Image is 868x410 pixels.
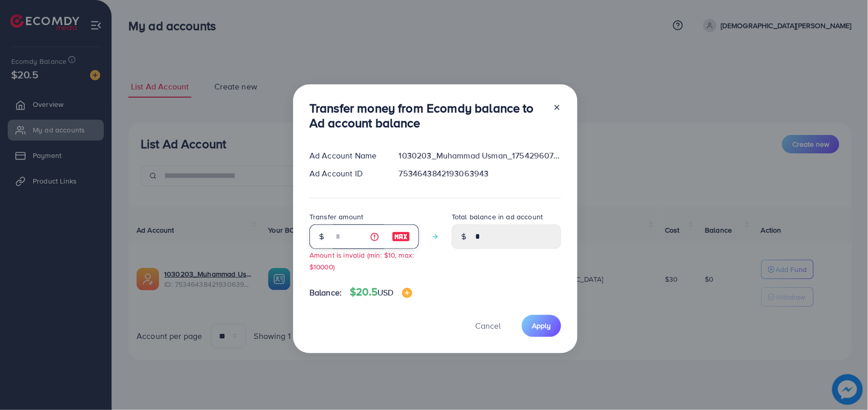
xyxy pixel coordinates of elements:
[309,287,342,299] span: Balance:
[452,212,543,222] label: Total balance in ad account
[309,250,414,271] small: Amount is invalid (min: $10, max: $10000)
[309,101,545,130] h3: Transfer money from Ecomdy balance to Ad account balance
[462,315,514,337] button: Cancel
[475,320,501,331] span: Cancel
[309,212,363,222] label: Transfer amount
[402,288,412,298] img: image
[392,231,410,243] img: image
[522,315,561,337] button: Apply
[391,150,569,162] div: 1030203_Muhammad Usman_1754296073204
[350,286,412,299] h4: $20.5
[301,150,391,162] div: Ad Account Name
[391,168,569,179] div: 7534643842193063943
[301,168,391,179] div: Ad Account ID
[532,321,551,331] span: Apply
[377,287,393,298] span: USD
